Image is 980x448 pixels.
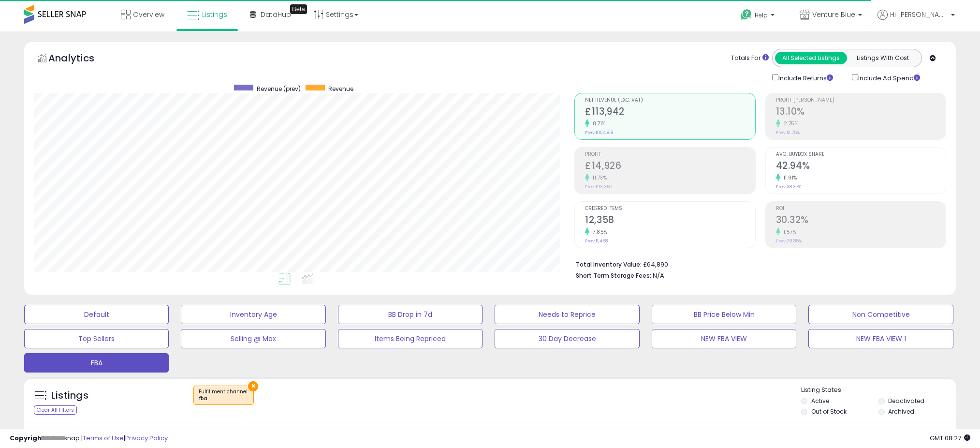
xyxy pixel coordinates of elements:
[290,4,307,14] div: Tooltip anchor
[34,405,77,415] div: Clear All Filters
[811,407,847,416] label: Out of Stock
[652,305,796,324] button: BB Price Below Min
[776,160,946,173] h2: 42.94%
[10,434,168,443] div: seller snap | |
[775,52,847,64] button: All Selected Listings
[812,10,855,19] span: Venture Blue
[878,10,955,31] a: Hi [PERSON_NAME]
[576,260,642,269] b: Total Inventory Value:
[261,10,291,19] span: DataHub
[589,174,607,181] small: 11.73%
[585,160,755,173] h2: £14,926
[888,407,914,416] label: Archived
[930,433,970,443] span: 2025-09-10 08:27 GMT
[755,11,768,19] span: Help
[576,258,939,269] li: £64,890
[652,329,796,348] button: NEW FBA VIEW
[48,51,113,67] h5: Analytics
[199,395,249,402] div: fba
[776,214,946,227] h2: 30.32%
[776,152,946,157] span: Avg. Buybox Share
[24,353,169,373] button: FBA
[776,106,946,119] h2: 13.10%
[257,85,301,93] span: Revenue (prev)
[589,228,608,236] small: 7.85%
[733,1,784,31] a: Help
[776,206,946,211] span: ROI
[10,433,45,443] strong: Copyright
[585,152,755,157] span: Profit
[181,329,325,348] button: Selling @ Max
[890,10,948,19] span: Hi [PERSON_NAME]
[776,130,800,135] small: Prev: 12.75%
[585,98,755,103] span: Net Revenue (Exc. VAT)
[731,54,769,63] div: Totals For
[24,305,169,324] button: Default
[776,98,946,103] span: Profit [PERSON_NAME]
[495,305,639,324] button: Needs to Reprice
[740,9,752,21] i: Get Help
[181,305,325,324] button: Inventory Age
[888,397,924,405] label: Deactivated
[811,397,829,405] label: Active
[847,52,919,64] button: Listings With Cost
[589,120,606,127] small: 8.71%
[780,174,797,181] small: 11.91%
[51,389,88,403] h5: Listings
[780,228,797,236] small: 1.57%
[24,329,169,348] button: Top Sellers
[845,72,936,83] div: Include Ad Spend
[338,305,483,324] button: BB Drop in 7d
[585,214,755,227] h2: 12,358
[776,184,801,190] small: Prev: 38.37%
[801,386,956,395] p: Listing States:
[585,184,613,190] small: Prev: £13,360
[808,305,953,324] button: Non Competitive
[338,329,483,348] button: Items Being Repriced
[585,130,613,135] small: Prev: £104,818
[495,329,639,348] button: 30 Day Decrease
[765,72,845,83] div: Include Returns
[202,10,227,19] span: Listings
[585,106,755,119] h2: £113,942
[576,271,651,280] b: Short Term Storage Fees:
[585,206,755,211] span: Ordered Items
[776,238,802,244] small: Prev: 29.85%
[328,85,353,93] span: Revenue
[248,381,258,391] button: ×
[199,388,249,403] span: Fulfillment channel :
[653,271,664,280] span: N/A
[133,10,164,19] span: Overview
[585,238,608,244] small: Prev: 11,458
[780,120,799,127] small: 2.75%
[808,329,953,348] button: NEW FBA VIEW 1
